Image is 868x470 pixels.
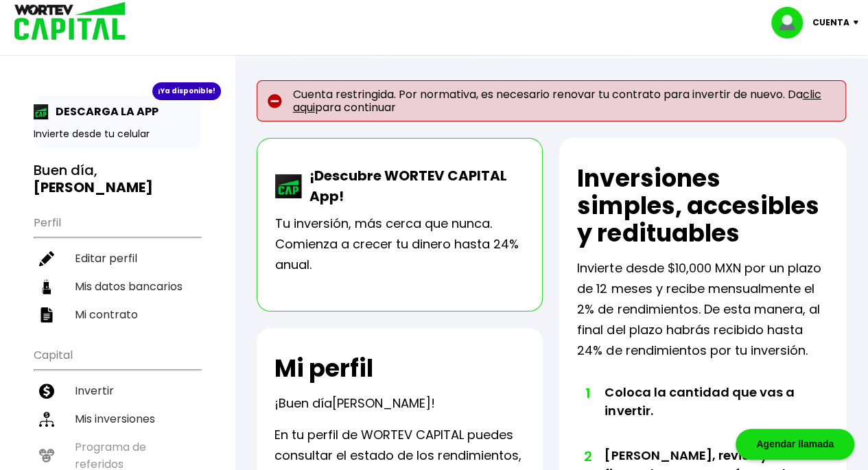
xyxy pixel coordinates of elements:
[275,213,525,275] p: Tu inversión, más cerca que nunca. Comienza a crecer tu dinero hasta 24% anual.
[49,103,159,120] p: DESCARGA LA APP
[39,384,54,399] img: invertir-icon.b3b967d7.svg
[275,174,303,199] img: wortev-capital-app-icon
[34,405,200,433] a: Mis inversiones
[39,279,54,294] img: datos-icon.10cf9172.svg
[34,244,200,272] a: Editar perfil
[152,82,221,100] div: ¡Ya disponible!
[34,104,49,119] img: app-icon
[268,94,282,108] img: error-circle.027baa21.svg
[303,165,525,207] p: ¡Descubre WORTEV CAPITAL App!
[812,12,849,33] p: Cuenta
[34,162,200,196] h3: Buen día,
[34,207,200,329] ul: Perfil
[605,383,803,446] li: Coloca la cantidad que vas a invertir.
[577,165,828,247] h2: Inversiones simples, accesibles y redituables
[34,301,200,329] a: Mi contrato
[34,272,200,301] a: Mis datos bancarios
[34,178,153,197] b: [PERSON_NAME]
[274,355,373,382] h2: Mi perfil
[274,393,435,414] p: ¡Buen día !
[34,377,200,405] a: Invertir
[849,21,868,25] img: icon-down
[736,429,854,460] div: Agendar llamada
[584,446,591,467] span: 2
[584,383,591,403] span: 1
[39,307,54,322] img: contrato-icon.f2db500c.svg
[39,251,54,266] img: editar-icon.952d3147.svg
[332,395,431,412] span: [PERSON_NAME]
[577,258,828,361] p: Invierte desde $10,000 MXN por un plazo de 12 meses y recibe mensualmente el 2% de rendimientos. ...
[34,127,200,141] p: Invierte desde tu celular
[293,88,835,114] span: Cuenta restringida. Por normativa, es necesario renovar tu contrato para invertir de nuevo. Da pa...
[39,412,54,427] img: inversiones-icon.6695dc30.svg
[771,7,812,38] img: profile-image
[293,86,821,115] a: clic aqui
